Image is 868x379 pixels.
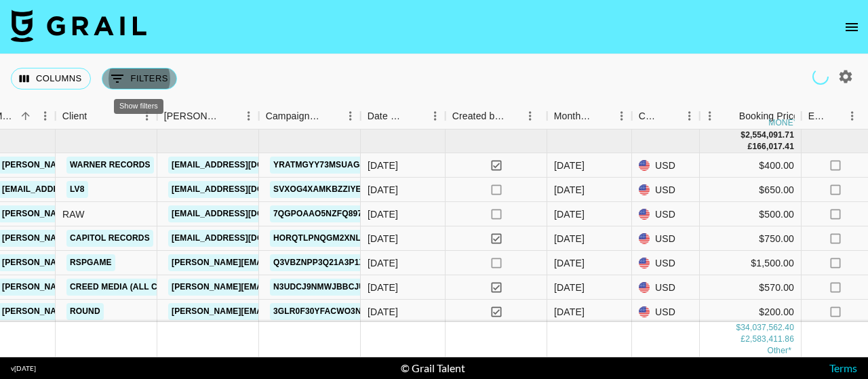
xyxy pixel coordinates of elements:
[745,334,794,345] div: 2,583,411.86
[739,103,799,129] div: Booking Price
[220,106,239,125] button: Sort
[66,230,153,247] a: Capitol Records
[554,256,585,270] div: Aug '24
[62,103,87,129] div: Client
[340,106,361,126] button: Menu
[632,153,700,178] div: USD
[168,157,320,174] a: [EMAIL_ADDRESS][DOMAIN_NAME]
[368,256,398,270] div: 7/30/2024
[368,159,398,172] div: 7/31/2024
[168,279,389,296] a: [PERSON_NAME][EMAIL_ADDRESS][DOMAIN_NAME]
[554,232,585,245] div: Aug '24
[87,106,106,125] button: Sort
[168,254,389,271] a: [PERSON_NAME][EMAIL_ADDRESS][DOMAIN_NAME]
[406,106,425,125] button: Sort
[114,99,163,114] div: Show filters
[66,303,104,320] a: Round
[168,303,389,320] a: [PERSON_NAME][EMAIL_ADDRESS][DOMAIN_NAME]
[632,226,700,251] div: USD
[700,226,802,251] div: $750.00
[767,346,791,355] span: € 27,579.55, CA$ 72,369.46, AU$ 30,132.00
[11,364,36,373] div: v [DATE]
[660,106,679,125] button: Sort
[56,202,157,226] div: RAW
[554,183,585,197] div: Aug '24
[632,202,700,226] div: USD
[554,103,593,129] div: Month Due
[16,106,35,125] button: Sort
[768,119,799,127] div: money
[752,141,794,153] div: 166,017.41
[700,153,802,178] div: $400.00
[593,106,612,125] button: Sort
[745,129,794,141] div: 2,554,091.71
[632,103,700,129] div: Currency
[720,106,739,125] button: Sort
[66,279,208,296] a: Creed Media (All Campaigns)
[66,157,154,174] a: Warner Records
[270,230,387,247] a: horqtLpNqGM2Xnl7iaZZ
[168,230,320,247] a: [EMAIL_ADDRESS][DOMAIN_NAME]
[368,232,398,245] div: 8/3/2024
[270,254,385,271] a: Q3vbZnpp3Q21A3P1XuxP
[842,106,863,126] button: Menu
[827,106,846,125] button: Sort
[401,361,465,375] div: © Grail Talent
[632,275,700,300] div: USD
[748,141,753,153] div: £
[554,305,585,319] div: Aug '24
[741,129,745,141] div: $
[168,181,320,198] a: [EMAIL_ADDRESS][DOMAIN_NAME]
[164,103,220,129] div: [PERSON_NAME]
[505,106,524,125] button: Sort
[554,281,585,294] div: Aug '24
[679,106,700,126] button: Menu
[632,251,700,275] div: USD
[700,275,802,300] div: $570.00
[520,106,540,126] button: Menu
[368,207,398,221] div: 7/19/2024
[270,303,387,320] a: 3glr0F30yfacwO3n3Hsx
[368,305,398,319] div: 8/1/2024
[612,106,632,126] button: Menu
[266,103,321,129] div: Campaign (Type)
[741,322,794,334] div: 34,037,562.40
[829,361,857,374] a: Terms
[632,178,700,202] div: USD
[11,68,91,89] button: Select columns
[168,205,320,222] a: [EMAIL_ADDRESS][DOMAIN_NAME]
[11,9,146,42] img: Grail Talent
[270,157,390,174] a: YRATMgyy73MSUaG49hSc
[700,178,802,202] div: $650.00
[700,106,720,126] button: Menu
[361,103,446,129] div: Date Created
[809,65,831,87] span: Refreshing clients, campaigns...
[368,183,398,197] div: 7/17/2024
[66,254,115,271] a: RSPGAME
[554,159,585,172] div: Aug '24
[452,103,505,129] div: Created by Grail Team
[554,207,585,221] div: Aug '24
[700,202,802,226] div: $500.00
[137,106,157,126] button: Menu
[35,106,56,126] button: Menu
[838,14,865,41] button: open drawer
[700,300,802,324] div: $200.00
[270,279,389,296] a: n3UDcj9NmWJBBCJuFfEj
[639,103,660,129] div: Currency
[239,106,259,126] button: Menu
[632,300,700,324] div: USD
[425,106,446,126] button: Menu
[102,68,177,89] button: Show filters
[700,251,802,275] div: $1,500.00
[368,103,406,129] div: Date Created
[741,334,745,345] div: £
[270,181,386,198] a: SVxoG4XaMkBzZIyE6gtf
[547,103,632,129] div: Month Due
[808,103,827,129] div: Expenses: Remove Commission?
[321,106,340,125] button: Sort
[157,103,259,129] div: Booker
[56,103,157,129] div: Client
[270,205,387,222] a: 7qGPoaAO5nZFq897vH7l
[66,181,88,198] a: LV8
